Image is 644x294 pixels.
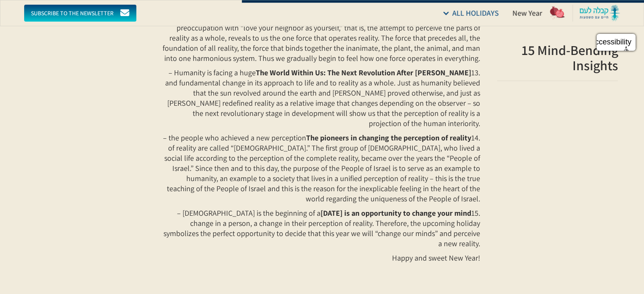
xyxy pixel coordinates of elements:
[624,47,631,54] img: accessibility
[580,5,620,22] img: kabbalah-laam-logo-colored-transparent
[392,253,480,263] font: Happy and sweet New Year!
[306,133,471,143] font: The pioneers in changing the perception of reality
[471,68,480,77] font: 13.
[163,13,480,63] font: – the constant preoccupation with “love your neighbor as yourself,” that is, the attempt to perce...
[597,34,636,51] a: accessibility
[163,133,480,203] font: – the people who achieved a new perception of reality are called “[DEMOGRAPHIC_DATA].” The first ...
[163,208,480,248] font: – [DEMOGRAPHIC_DATA] is the beginning of a change in a person, a change in their perception of re...
[24,5,136,22] a: Subscribe to the newsletter
[521,41,618,74] font: 15 Mind-Bending Insights
[471,133,480,143] font: 14.
[471,208,480,218] font: 15.
[165,68,480,128] font: – Humanity is facing a huge and fundamental change in its approach to life and to reality as a wh...
[591,38,631,46] font: accessibility
[256,68,471,77] font: The World Within Us: The Next Revolution After [PERSON_NAME]
[439,5,502,22] div: All holidays
[497,86,524,94] iframe: fb:share_button Facebook Social Plugin
[321,208,471,218] font: [DATE] is an opportunity to change your mind
[509,5,569,22] a: New Year
[452,8,499,18] font: All holidays
[31,9,113,17] font: Subscribe to the newsletter
[512,8,542,18] font: New Year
